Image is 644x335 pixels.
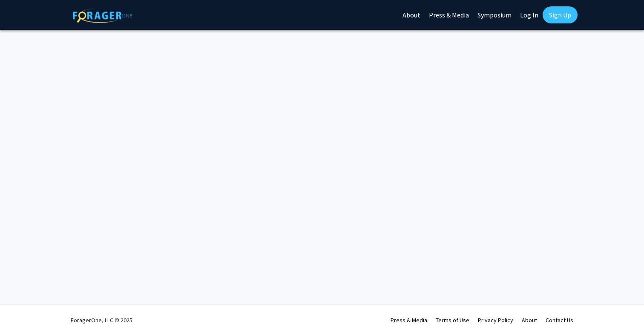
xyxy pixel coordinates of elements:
a: About [522,316,537,324]
a: Privacy Policy [478,316,513,324]
img: ForagerOne Logo [73,8,132,23]
a: Press & Media [391,316,427,324]
a: Sign Up [543,6,578,23]
a: Contact Us [546,316,573,324]
a: Terms of Use [436,316,469,324]
div: ForagerOne, LLC © 2025 [71,305,132,335]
